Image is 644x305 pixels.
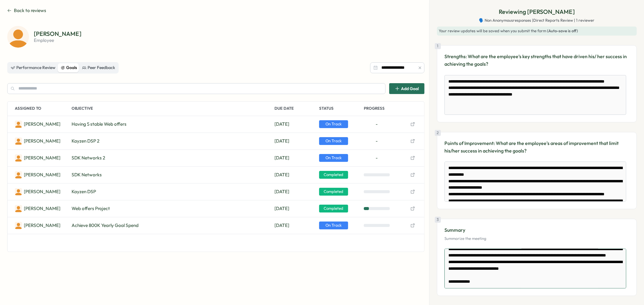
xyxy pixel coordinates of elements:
[274,121,289,127] span: Dec 31, 2025
[274,155,289,161] span: Dec 31, 2025
[24,222,60,229] p: Deniz
[15,171,22,178] img: Deniz
[34,31,82,37] p: [PERSON_NAME]
[15,188,60,195] a: Deniz[PERSON_NAME]
[376,121,378,127] span: -
[401,86,419,91] span: Add Goal
[319,188,348,196] span: Completed
[72,138,99,144] span: Kayzen DSP 2
[72,121,127,127] span: Having 5 stable Web offers
[376,138,378,144] span: -
[479,18,595,23] span: 🗣️ Non Anonymous responses | Direct Reports Review | 1 reviewer
[274,188,289,195] span: Jun 30, 2025
[82,64,115,71] div: Peer Feedback
[15,137,22,145] img: Deniz
[15,154,22,162] img: Deniz
[15,205,22,212] img: Deniz
[72,155,105,161] span: SDK Networks 2
[24,138,60,144] p: Deniz
[15,121,60,128] a: Deniz[PERSON_NAME]
[14,7,46,14] span: Back to reviews
[15,222,22,229] img: Deniz
[34,38,82,42] p: employee
[435,217,441,223] div: 3
[24,188,60,195] p: Deniz
[24,205,60,212] p: Deniz
[274,222,289,229] span: Dec 31, 2025
[15,222,60,229] a: Deniz[PERSON_NAME]
[15,188,22,195] img: Deniz
[61,64,77,71] div: Goals
[319,154,348,162] span: On Track
[439,28,578,33] span: Your review updates will be saved when you submit the form
[15,121,22,128] img: Deniz
[364,102,406,116] p: Progress
[435,43,441,49] div: 1
[319,205,348,212] span: Completed
[376,155,378,161] span: -
[319,137,348,145] span: On Track
[444,53,629,68] p: Strengths: What are the employee’s key strengths that have driven his/ her success in achieving t...
[15,102,69,116] p: Assigned To
[389,83,425,94] button: Add Goal
[7,7,46,14] button: Back to reviews
[15,154,60,162] a: Deniz[PERSON_NAME]
[274,138,289,144] span: Dec 31, 2025
[15,137,60,145] a: Deniz[PERSON_NAME]
[444,226,629,234] p: Summary
[72,205,110,212] span: Web offers Project
[547,28,578,33] span: (Auto-save is off)
[11,64,56,71] div: Performance Review
[319,171,348,179] span: Completed
[274,102,317,116] p: Due Date
[24,155,60,161] p: Deniz
[319,120,348,128] span: On Track
[72,188,96,195] span: Kayzen DSP
[15,171,60,178] a: Deniz[PERSON_NAME]
[24,121,60,127] p: Deniz
[15,205,60,212] a: Deniz[PERSON_NAME]
[72,102,272,116] p: Objective
[72,171,102,178] span: SDK Networks
[24,171,60,178] p: Deniz
[444,236,629,241] p: Summarize the meeting
[499,7,575,17] p: Reviewing [PERSON_NAME]
[319,222,348,229] span: On Track
[319,102,361,116] p: Status
[435,130,441,136] div: 2
[274,171,289,178] span: Jun 01, 2025
[72,222,139,229] span: Achieve 800K Yearly Goal Spend
[444,140,629,155] p: Points of Improvement: What are the employee's areas of improvement that limit his/her success in...
[7,26,29,48] img: Deniz
[274,205,289,212] span: Jun 01, 2025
